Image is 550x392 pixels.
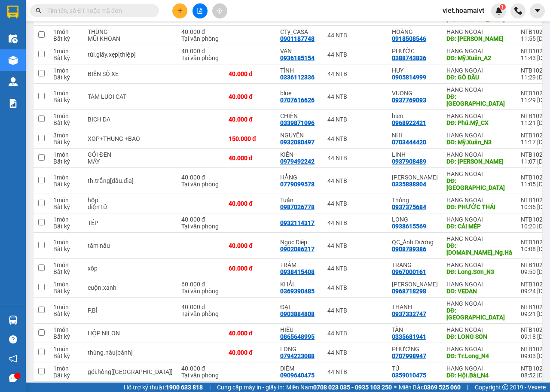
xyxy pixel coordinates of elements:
div: TÚ [392,365,438,372]
div: 0937375684 [392,204,426,210]
div: DĐ: Long.Sơn_N3 [446,268,512,275]
div: 44 NTB [327,51,383,58]
div: 44 NTB [327,155,383,161]
div: 0979492242 [280,158,315,165]
div: HANG NGOAI [446,28,512,35]
img: warehouse-icon [9,77,18,86]
img: warehouse-icon [9,34,18,43]
div: TAM LUOI CAT [88,93,173,100]
div: DĐ: Phú.Mỹ_TX [446,177,512,191]
div: Thống [392,197,438,204]
div: LONG [280,346,319,352]
div: 1 món [53,197,79,204]
div: 1 món [53,239,79,246]
div: HUY [73,28,134,38]
div: DĐ: Mỹ.Xuân_N3 [446,139,512,146]
div: HANG NGOAI [446,261,512,268]
span: | [209,383,211,392]
div: 0336112336 [7,28,67,40]
div: Tuấn [280,197,319,204]
div: 44 NTB [7,7,67,18]
div: KIÊN [280,151,319,158]
div: 40.000 đ [181,48,220,55]
div: HANG NGOAI [446,112,512,119]
div: 0369390485 [280,288,315,295]
div: DĐ: LONG SON [446,333,512,340]
div: 1 món [53,48,79,55]
div: 1 món [53,28,79,35]
div: DĐ: THANH LÂM [446,35,512,42]
span: Hỗ trợ kỹ thuật: [124,383,203,392]
div: 0336112336 [280,74,315,81]
span: Miền Bắc [399,383,461,392]
div: TRẦM [280,261,319,268]
div: túi.giấy.xẹp[thiệp] [88,51,173,58]
div: Ngọc Diệp [280,239,319,246]
div: XOP+THUNG +BAO [88,135,173,142]
sup: 1 [500,4,506,10]
div: Bất kỳ [53,204,79,210]
div: DĐ: P.Mỹ_Ng.Hà [446,242,512,256]
div: Tại văn phòng [181,55,220,61]
div: tấm nâu [88,242,173,249]
div: 44 NTB [327,177,383,184]
div: HANG NGOAI [446,326,512,333]
div: 44 NTB [327,70,383,77]
div: 40.000 đ [181,304,220,310]
button: plus [172,3,187,18]
div: NGUYÊN [280,132,319,139]
div: 44 NTB [327,116,383,123]
div: 1 món [53,281,79,288]
img: logo-vxr [7,6,18,18]
div: 0902086217 [280,246,315,252]
div: 44 NTB [327,307,383,314]
div: blue [280,90,319,97]
div: HANG NGOAI [446,281,512,288]
div: Bất kỳ [53,97,79,103]
div: P,BÌ [88,307,173,314]
span: message [9,374,17,382]
div: 44 NTB [327,200,383,207]
div: Bất kỳ [53,55,79,61]
button: file-add [192,3,208,18]
div: DĐ: VEDAN [446,288,512,295]
div: th.trắng[đầu.đĩa] [88,177,173,184]
div: BICH DA [88,116,173,123]
div: Bất kỳ [53,139,79,146]
div: 44 NTB [327,219,383,226]
div: TÌNH [7,18,67,28]
div: 0335681941 [392,333,426,340]
span: GÒ DẦU [86,50,132,65]
div: HANG NGOAI [446,48,512,55]
div: 1 món [53,365,79,372]
span: notification [9,355,17,363]
strong: 0708 023 035 - 0935 103 250 [313,384,392,391]
div: Bất kỳ [53,268,79,275]
div: 0703444420 [392,139,426,146]
div: HOÀNG [392,28,438,35]
div: Tại văn phòng [181,288,220,295]
div: DĐ: PHÚ MỸ [446,93,512,107]
div: 0707998947 [392,352,426,359]
strong: 1900 633 818 [166,384,203,391]
div: gói.hồng[áo] [88,368,173,375]
div: 40.000 đ [181,28,220,35]
div: 1 món [53,326,79,333]
div: 0968922421 [392,119,426,126]
div: 0968718298 [392,288,426,295]
span: search [36,8,42,14]
div: cuộn.xanh [88,284,173,291]
div: 0335888804 [392,181,426,188]
div: 1 món [53,90,79,97]
div: CTy_CASA [280,28,319,35]
div: Tại văn phòng [181,181,220,188]
div: 3 món [53,132,79,139]
div: 0932080497 [280,139,315,146]
img: solution-icon [9,99,18,108]
div: DĐ: Hội.Bài_N4 [446,372,512,379]
span: viet.hoamaivt [436,5,491,16]
div: 0937332747 [392,310,426,317]
div: 150.000 đ [229,135,272,142]
span: 1 [501,4,504,10]
div: QC_Ánh.Dương [392,239,438,246]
